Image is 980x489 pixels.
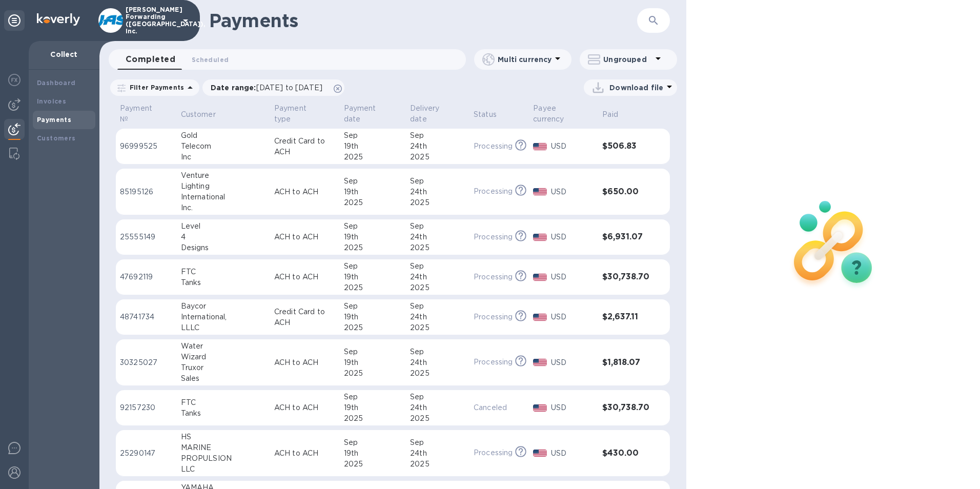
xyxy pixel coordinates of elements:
img: Foreign exchange [8,74,21,86]
div: Sep [344,176,402,187]
span: Payment date [344,103,402,125]
div: Sep [344,221,402,232]
p: Customer [181,109,216,120]
div: 2025 [344,368,402,379]
p: Processing [474,141,513,152]
p: USD [551,312,594,322]
b: Customers [37,134,76,142]
h3: $30,738.70 [602,403,649,413]
div: 24th [410,312,465,322]
p: Processing [474,232,513,242]
div: 2025 [344,459,402,470]
div: Unpin categories [4,10,25,31]
div: 24th [410,448,465,459]
div: Sep [410,176,465,187]
p: Payment № [120,103,159,125]
p: Credit Card to ACH [274,136,336,157]
p: USD [551,187,594,197]
div: 24th [410,272,465,282]
p: USD [551,402,594,413]
div: 2025 [344,322,402,333]
b: Payments [37,116,71,124]
div: 19th [344,141,402,152]
img: USD [533,450,547,457]
div: 24th [410,357,465,368]
p: 25555149 [120,232,173,242]
img: USD [533,359,547,366]
p: ACH to ACH [274,272,336,282]
div: Sep [344,261,402,272]
span: Scheduled [192,54,229,65]
span: Payment № [120,103,173,125]
div: HS [181,432,266,442]
p: USD [551,357,594,368]
div: Lighting [181,181,266,192]
div: 19th [344,232,402,242]
p: 48741734 [120,312,173,322]
div: 2025 [410,413,465,424]
span: Payee currency [533,103,594,125]
img: USD [533,274,547,281]
p: Delivery date [410,103,452,125]
div: 19th [344,402,402,413]
div: Level [181,221,266,232]
div: 2025 [344,197,402,208]
div: 19th [344,357,402,368]
p: [PERSON_NAME] Forwarding ([GEOGRAPHIC_DATA]), Inc. [126,6,177,35]
p: ACH to ACH [274,187,336,197]
span: Customer [181,109,229,120]
p: Multi currency [498,54,552,65]
div: MARINE [181,442,266,453]
p: Date range : [211,83,328,93]
div: Inc. [181,202,266,213]
div: 4 [181,232,266,242]
span: Paid [602,109,631,120]
p: Canceled [474,402,525,413]
h3: $430.00 [602,449,649,458]
div: Tanks [181,277,266,288]
span: Delivery date [410,103,465,125]
div: Sep [410,221,465,232]
div: Sep [410,437,465,448]
div: FTC [181,397,266,408]
p: 92157230 [120,402,173,413]
img: USD [533,314,547,321]
p: Processing [474,357,513,368]
div: 2025 [344,282,402,293]
p: Processing [474,447,513,458]
div: 24th [410,187,465,197]
span: [DATE] to [DATE] [256,84,322,92]
p: USD [551,448,594,459]
div: 2025 [344,413,402,424]
div: Sep [410,392,465,402]
div: 2025 [344,242,402,253]
p: 85195126 [120,187,173,197]
div: International [181,192,266,202]
img: USD [533,404,547,412]
b: Invoices [37,97,66,105]
span: Completed [126,52,175,67]
img: USD [533,188,547,195]
p: USD [551,232,594,242]
div: Sep [410,301,465,312]
h3: $30,738.70 [602,272,649,282]
img: Logo [37,13,80,26]
b: Dashboard [37,79,76,87]
p: Payment date [344,103,389,125]
div: 2025 [410,322,465,333]
div: Sep [410,347,465,357]
p: Filter Payments [126,83,184,92]
div: Sales [181,373,266,384]
span: Status [474,109,510,120]
div: 2025 [410,197,465,208]
h3: $1,818.07 [602,358,649,368]
h3: $2,637.11 [602,312,649,322]
div: Sep [410,261,465,272]
div: 2025 [344,152,402,162]
h3: $506.83 [602,141,649,151]
div: 2025 [410,282,465,293]
div: Wizard [181,352,266,362]
div: Designs [181,242,266,253]
p: Payment type [274,103,322,125]
div: 19th [344,187,402,197]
